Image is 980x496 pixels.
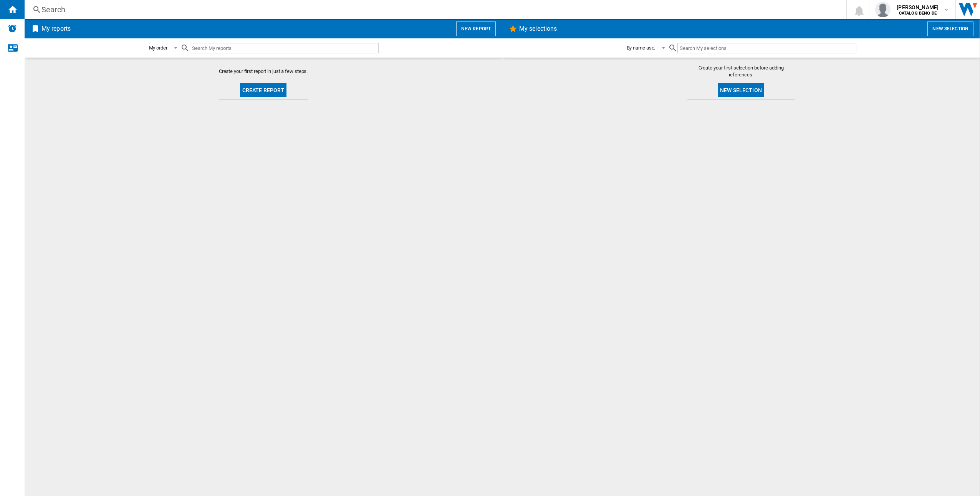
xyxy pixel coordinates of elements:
[627,45,656,51] div: By name asc.
[897,3,939,11] span: [PERSON_NAME]
[190,43,379,53] input: Search My reports
[456,21,496,36] button: New report
[718,83,764,97] button: New selection
[875,2,891,17] img: profile.jpg
[927,21,973,36] button: New selection
[149,45,167,51] div: My order
[8,24,17,33] img: alerts-logo.svg
[687,64,795,78] span: Create your first selection before adding references.
[240,83,287,97] button: Create report
[677,43,856,53] input: Search My selections
[40,21,72,36] h2: My reports
[219,68,308,75] span: Create your first report in just a few steps.
[41,4,826,15] div: Search
[899,11,937,16] b: CATALOG BENQ DE
[518,21,558,36] h2: My selections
